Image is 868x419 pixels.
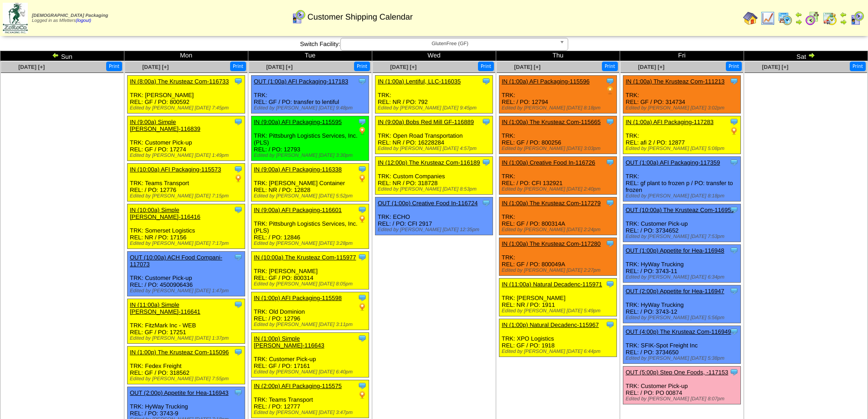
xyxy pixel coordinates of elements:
a: OUT (1:00p) Creative Food In-116724 [378,200,478,207]
img: Tooltip [234,77,243,86]
img: calendarcustomer.gif [291,10,306,24]
div: Edited by [PERSON_NAME] [DATE] 7:55pm [130,376,245,382]
img: home.gif [743,11,758,26]
div: Edited by [PERSON_NAME] [DATE] 7:15pm [130,193,245,199]
div: Edited by [PERSON_NAME] [DATE] 2:27pm [502,268,616,273]
img: Tooltip [234,388,243,397]
a: IN (10:00a) The Krusteaz Com-115977 [254,254,356,261]
div: TRK: REL: afi 2 / PO: 12877 [623,116,741,154]
img: PO [358,214,367,223]
div: TRK: REL: / PO: 12794 [499,76,617,114]
a: IN (10:00a) AFI Packaging-115573 [130,166,221,173]
img: Tooltip [234,165,243,174]
img: PO [606,86,615,95]
td: Mon [124,51,248,61]
div: Edited by [PERSON_NAME] [DATE] 7:45pm [130,105,245,111]
img: Tooltip [482,77,491,86]
div: TRK: REL: gf plant to frozen p / PO: transfer to frozen [623,157,741,202]
a: [DATE] [+] [762,64,788,70]
img: Tooltip [606,320,615,329]
a: OUT (1:00a) AFI Packaging-117183 [254,78,348,85]
a: OUT (1:00p) Appetite for Hea-116948 [626,247,724,254]
div: Edited by [PERSON_NAME] [DATE] 2:24pm [502,227,616,233]
button: Print [726,62,742,71]
img: Tooltip [729,327,739,336]
div: TRK: Customer Pick-up REL: / PO: 4500906436 [128,252,245,296]
div: TRK: REL: / PO: CFI 132921 [499,157,617,195]
div: TRK: [PERSON_NAME] Container REL: NR / PO: 12828 [252,164,369,202]
img: Tooltip [234,347,243,357]
div: Edited by [PERSON_NAME] [DATE] 8:07pm [626,396,740,402]
div: Edited by [PERSON_NAME] [DATE] 3:30pm [254,153,369,158]
div: TRK: FitzMark Inc - WEB REL: GF / PO: 17251 [128,299,245,344]
span: Logged in as Mfetters [32,13,108,23]
img: Tooltip [729,117,739,126]
div: TRK: Pittsburgh Logistics Services, Inc. (PLS) REL: / PO: 12793 [252,116,369,161]
div: TRK: Customer Pick-up REL: GF / PO: 17161 [252,333,369,378]
div: Edited by [PERSON_NAME] [DATE] 9:48pm [254,105,369,111]
div: Edited by [PERSON_NAME] [DATE] 5:56pm [626,315,740,321]
img: Tooltip [729,77,739,86]
div: TRK: XPO Logistics REL: GF / PO: 1918 [499,319,617,357]
a: IN (1:00a) The Krusteaz Com-111213 [626,78,724,85]
a: IN (1:00p) The Krusteaz Com-115096 [130,349,229,356]
a: IN (8:00a) The Krusteaz Com-116733 [130,78,229,85]
div: TRK: Teams Transport REL: / PO: 12776 [128,164,245,202]
img: Tooltip [358,165,367,174]
a: [DATE] [+] [266,64,293,70]
div: TRK: REL: GF / PO: 800049A [499,238,617,276]
a: IN (10:00a) Simple [PERSON_NAME]-116416 [130,207,200,220]
div: Edited by [PERSON_NAME] [DATE] 3:11pm [254,322,369,327]
a: IN (9:00a) AFI Packaging-115595 [254,119,342,125]
img: arrowleft.gif [840,11,847,18]
div: TRK: Somerset Logistics REL: NR / PO: 17156 [128,204,245,249]
img: Tooltip [729,205,739,214]
div: TRK: REL: NR / PO: 792 [375,76,493,114]
img: Tooltip [482,198,491,207]
div: Edited by [PERSON_NAME] [DATE] 6:44pm [502,349,616,354]
a: IN (1:00a) The Krusteaz Com-117280 [502,240,601,247]
img: Tooltip [606,158,615,167]
span: [DATE] [+] [18,64,45,70]
td: Thu [496,51,620,61]
div: Edited by [PERSON_NAME] [DATE] 3:02pm [626,105,740,111]
div: Edited by [PERSON_NAME] [DATE] 3:28pm [254,241,369,246]
a: [DATE] [+] [142,64,169,70]
a: IN (1:00a) Creative Food In-116726 [502,159,595,166]
a: IN (1:00p) AFI Packaging-115598 [254,295,342,301]
span: [DEMOGRAPHIC_DATA] Packaging [32,13,108,18]
div: Edited by [PERSON_NAME] [DATE] 5:49pm [502,308,616,314]
a: IN (1:00a) AFI Packaging-115596 [502,78,590,85]
a: [DATE] [+] [514,64,540,70]
img: arrowright.gif [840,18,847,26]
img: arrowleft.gif [795,11,802,18]
img: PO [234,174,243,183]
a: IN (11:00a) Natural Decadenc-115971 [502,281,602,288]
div: TRK: HyWay Trucking REL: / PO: 3743-12 [623,285,741,323]
div: Edited by [PERSON_NAME] [DATE] 6:34pm [626,274,740,280]
img: zoroco-logo-small.webp [3,3,28,33]
img: PO [729,126,739,135]
img: Tooltip [234,300,243,309]
img: Tooltip [606,117,615,126]
div: Edited by [PERSON_NAME] [DATE] 3:47pm [254,410,369,415]
a: IN (1:00a) The Krusteaz Com-115665 [502,119,601,125]
img: Tooltip [729,367,739,377]
button: Print [230,62,246,71]
img: Tooltip [729,246,739,255]
button: Print [850,62,866,71]
img: Tooltip [234,117,243,126]
a: OUT (5:00p) Step One Foods, -117153 [626,369,728,376]
img: Tooltip [482,117,491,126]
a: IN (12:00p) The Krusteaz Com-116189 [378,159,480,166]
td: Wed [372,51,496,61]
div: Edited by [PERSON_NAME] [DATE] 5:38pm [626,356,740,361]
div: Edited by [PERSON_NAME] [DATE] 8:18pm [626,193,740,199]
div: TRK: Fedex Freight REL: GF / PO: 318562 [128,347,245,384]
a: [DATE] [+] [390,64,416,70]
div: Edited by [PERSON_NAME] [DATE] 4:57pm [378,146,493,151]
